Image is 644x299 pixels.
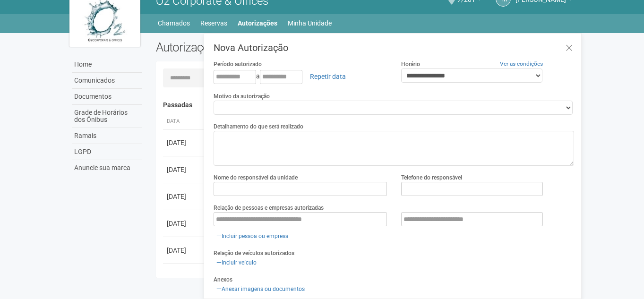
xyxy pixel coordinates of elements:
[214,68,387,85] div: a
[72,128,142,144] a: Ramais
[288,17,332,30] a: Minha Unidade
[500,60,543,67] a: Ver as condições
[167,219,202,228] div: [DATE]
[214,173,298,182] label: Nome do responsável da unidade
[167,165,202,174] div: [DATE]
[214,284,308,294] a: Anexar imagens ou documentos
[401,60,420,68] label: Horário
[214,257,259,268] a: Incluir veículo
[72,73,142,89] a: Comunicados
[214,60,262,68] label: Período autorizado
[72,160,142,176] a: Anuncie sua marca
[167,192,202,201] div: [DATE]
[163,102,568,109] h4: Passadas
[214,122,303,131] label: Detalhamento do que será realizado
[72,105,142,128] a: Grade de Horários dos Ônibus
[72,144,142,160] a: LGPD
[214,231,292,241] a: Incluir pessoa ou empresa
[163,114,206,129] th: Data
[304,68,352,85] a: Repetir data
[214,92,270,101] label: Motivo da autorização
[214,204,324,212] label: Relação de pessoas e empresas autorizadas
[167,246,202,255] div: [DATE]
[401,173,462,182] label: Telefone do responsável
[200,17,227,30] a: Reservas
[158,17,190,30] a: Chamados
[214,249,294,257] label: Relação de veículos autorizados
[72,57,142,73] a: Home
[238,17,277,30] a: Autorizações
[167,138,202,147] div: [DATE]
[214,43,574,52] h3: Nova Autorização
[72,89,142,105] a: Documentos
[214,275,232,284] label: Anexos
[156,40,358,54] h2: Autorizações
